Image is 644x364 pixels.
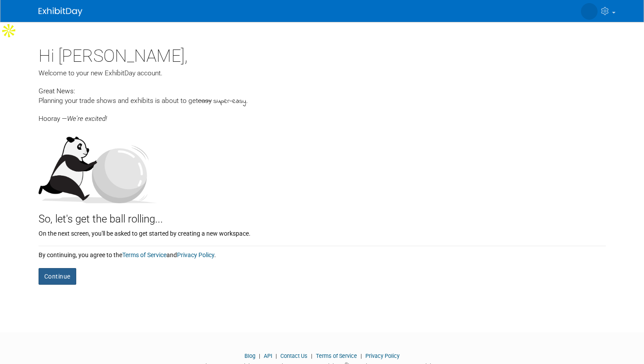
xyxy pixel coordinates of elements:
span: | [273,353,279,359]
a: Contact Us [280,353,308,359]
a: Privacy Policy [365,353,400,359]
a: Privacy Policy [177,251,214,258]
img: Let's get the ball rolling [39,128,157,203]
div: Hooray — [39,106,606,124]
div: Planning your trade shows and exhibits is about to get . [39,96,606,106]
a: API [264,353,272,359]
a: Terms of Service [122,251,166,258]
div: By continuing, you agree to the and . [39,246,606,259]
span: super-easy [213,96,246,106]
span: easy [198,97,212,105]
a: Terms of Service [316,353,357,359]
span: | [358,353,364,359]
div: Great News: [39,86,606,96]
div: So, let's get the ball rolling... [39,203,606,227]
div: Hi [PERSON_NAME], [39,39,606,68]
img: ExhibitDay [39,7,82,16]
span: We're excited! [67,115,107,123]
div: Welcome to your new ExhibitDay account. [39,68,606,78]
button: Continue [39,268,76,285]
span: | [257,353,262,359]
a: Blog [244,353,255,359]
div: On the next screen, you'll be asked to get started by creating a new workspace. [39,227,606,238]
span: | [309,353,315,359]
img: Emma McAneny [581,3,598,20]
